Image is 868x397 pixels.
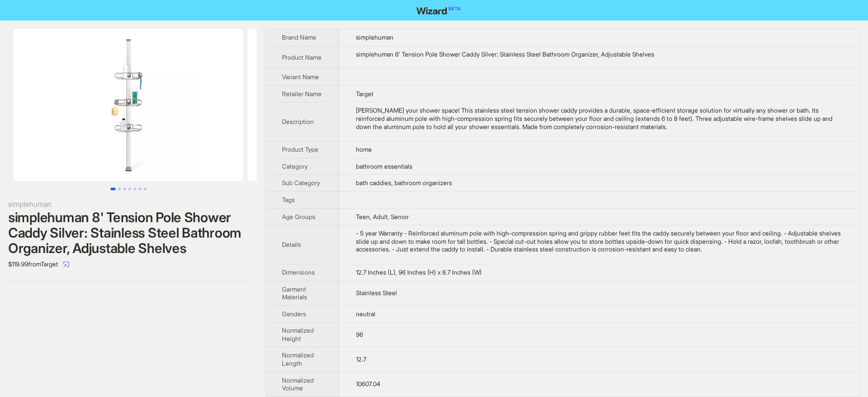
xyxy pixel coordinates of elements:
span: Variant Name [282,73,319,81]
div: simplehuman [8,199,249,210]
span: Tags [282,196,295,204]
span: Age Groups [282,213,315,221]
span: 10607.04 [356,380,380,388]
span: 96 [356,331,363,338]
button: Go to slide 3 [123,188,126,190]
div: De-clutter your shower space! This stainless steel tension shower caddy provides a durable, space... [356,106,843,131]
span: Description [282,118,314,125]
span: Teen, Adult, Senior [356,213,409,221]
span: 12.7 Inches (L), 96 Inches (H) x 8.7 Inches (W) [356,268,482,276]
span: bath caddies, bathroom organizers [356,179,452,187]
button: Go to slide 2 [118,188,121,190]
span: simplehuman [356,33,393,41]
button: Go to slide 1 [110,188,116,190]
div: $119.99 from Target [8,256,249,273]
span: Garment Materials [282,285,307,301]
span: Details [282,241,301,248]
span: Normalized Length [282,351,314,367]
span: Sub Category [282,179,320,187]
span: Stainless Steel [356,289,397,297]
span: Product Type [282,146,318,153]
span: select [63,261,69,267]
span: Target [356,90,373,98]
div: simplehuman 8' Tension Pole Shower Caddy Silver: Stainless Steel Bathroom Organizer, Adjustable S... [8,210,249,256]
button: Go to slide 4 [128,188,131,190]
span: 12.7 [356,355,366,363]
div: simplehuman 8' Tension Pole Shower Caddy Silver: Stainless Steel Bathroom Organizer, Adjustable S... [356,50,843,59]
button: Go to slide 7 [144,188,146,190]
span: bathroom essentials [356,163,412,170]
img: simplehuman 8' Tension Pole Shower Caddy Silver: Stainless Steel Bathroom Organizer, Adjustable S... [13,29,243,181]
span: Brand Name [282,33,316,41]
div: - 5 year Warranty - Reinforced aluminum pole with high-compression spring and grippy rubber feet ... [356,229,843,254]
button: Go to slide 5 [134,188,136,190]
img: simplehuman 8' Tension Pole Shower Caddy Silver: Stainless Steel Bathroom Organizer, Adjustable S... [248,29,478,181]
span: Dimensions [282,268,315,276]
span: Normalized Volume [282,376,314,392]
span: Normalized Height [282,327,314,342]
button: Go to slide 6 [139,188,141,190]
span: home [356,146,372,153]
span: neutral [356,310,375,318]
span: Category [282,163,308,170]
span: Genders [282,310,306,318]
span: Retailer Name [282,90,322,98]
span: Product Name [282,53,322,61]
